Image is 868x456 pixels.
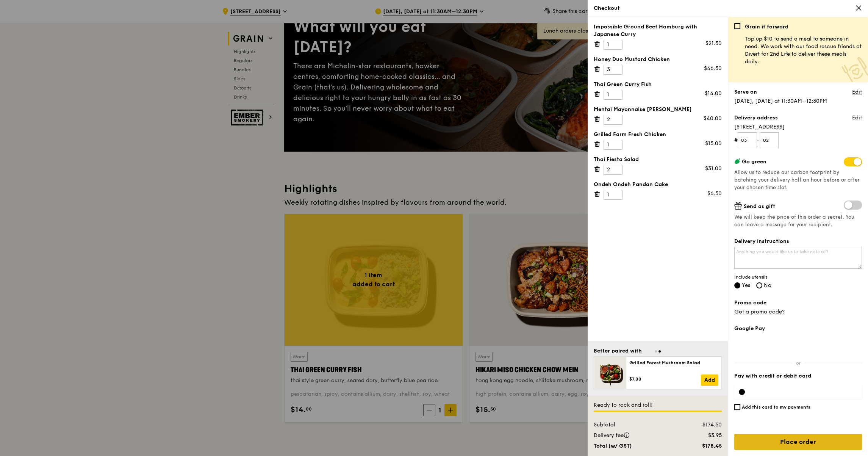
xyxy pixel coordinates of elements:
[760,132,779,148] input: Unit
[680,421,726,429] div: $174.50
[704,65,722,72] div: $46.50
[594,156,722,163] div: Thai Fiesta Salad
[734,372,862,380] label: Pay with credit or debit card
[734,325,862,332] label: Google Pay
[589,421,680,429] div: Subtotal
[594,23,722,38] div: Impossible Ground Beef Hamburg with Japanese Curry
[594,106,722,113] div: Mentai Mayonnaise [PERSON_NAME]
[680,432,726,439] div: $3.95
[594,131,722,138] div: Grilled Farm Fresh Chicken
[589,442,680,450] div: Total (w/ GST)
[745,24,788,30] b: Grain it forward
[734,213,862,229] span: We will keep the price of this order a secret. You can leave a message for your recipient.
[734,299,862,307] label: Promo code
[734,123,862,131] span: [STREET_ADDRESS]
[738,132,757,148] input: Floor
[589,432,680,439] div: Delivery fee
[756,282,762,288] input: No
[734,337,862,354] iframe: Secure payment button frame
[705,40,722,47] div: $21.50
[594,56,722,63] div: Honey Duo Mustard Chicken
[704,115,722,122] div: $40.00
[734,238,862,245] label: Delivery instructions
[594,401,722,409] div: Ready to rock and roll!
[734,404,740,410] input: Add this card to my payments
[658,350,661,353] span: Go to slide 2
[734,132,862,148] form: # -
[734,274,862,280] span: Include utensils
[744,203,775,210] span: Send as gift
[734,88,757,96] label: Serve on
[742,282,750,288] span: Yes
[629,360,718,366] div: Grilled Forest Mushroom Salad
[745,35,862,66] p: Top up $10 to send a meal to someone in need. We work with our food rescue friends at Divert for ...
[734,169,860,191] span: Allow us to reduce our carbon footprint by batching your delivery half an hour before or after yo...
[705,140,722,147] div: $15.00
[841,57,868,84] img: Meal donation
[629,376,701,382] div: $7.00
[594,5,862,12] div: Checkout
[742,404,810,410] h6: Add this card to my payments
[701,375,718,386] a: Add
[734,434,862,450] input: Place order
[705,90,722,97] div: $14.00
[734,114,778,122] label: Delivery address
[707,190,722,197] div: $6.50
[594,181,722,188] div: Ondeh Ondeh Pandan Cake
[655,350,657,353] span: Go to slide 1
[742,158,766,165] span: Go green
[734,309,785,315] a: Got a promo code?
[852,88,862,96] a: Edit
[705,165,722,172] div: $31.00
[852,114,862,122] a: Edit
[734,98,827,104] span: [DATE], [DATE] at 11:30AM–12:30PM
[734,282,740,288] input: Yes
[594,81,722,88] div: Thai Green Curry Fish
[751,389,857,395] iframe: Secure card payment input frame
[764,282,771,288] span: No
[594,347,642,355] div: Better paired with
[680,442,726,450] div: $178.45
